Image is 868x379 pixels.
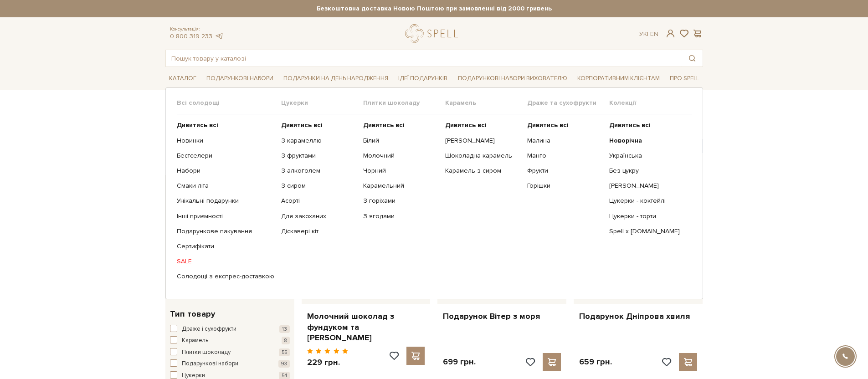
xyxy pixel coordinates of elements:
[527,121,602,129] a: Дивитись всі
[609,182,684,190] a: [PERSON_NAME]
[609,137,642,144] b: Новорічна
[165,72,200,86] a: Каталог
[166,50,682,67] input: Пошук товару у каталозі
[363,121,438,129] a: Дивитись всі
[609,152,684,160] a: Українська
[445,121,520,129] a: Дивитись всі
[443,357,476,367] p: 699 грн.
[215,32,224,40] a: telegram
[527,137,602,145] a: Малина
[281,99,363,107] span: Цукерки
[609,99,691,107] span: Колекції
[165,5,703,13] strong: Безкоштовна доставка Новою Поштою при замовленні від 2000 гривень
[281,137,356,145] a: З карамеллю
[527,99,609,107] span: Драже та сухофрукти
[170,348,290,357] button: Плитки шоколаду 55
[363,137,438,145] a: Білий
[527,121,569,129] b: Дивитись всі
[445,152,520,160] a: Шоколадна карамель
[281,212,356,220] a: Для закоханих
[170,325,290,334] button: Драже і сухофрукти 13
[165,87,703,299] div: Каталог
[281,121,356,129] a: Дивитись всі
[363,99,445,107] span: Плитки шоколаду
[527,182,602,190] a: Горішки
[579,357,612,367] p: 659 грн.
[363,152,438,160] a: Молочний
[405,24,462,43] a: logo
[443,311,561,322] a: Подарунок Вітер з моря
[609,197,684,205] a: Цукерки - коктейлі
[527,152,602,160] a: Манго
[609,167,684,175] a: Без цукру
[281,152,356,160] a: З фруктами
[177,99,281,107] span: Всі солодощі
[170,359,290,369] button: Подарункові набори 93
[363,121,405,129] b: Дивитись всі
[177,121,218,129] b: Дивитись всі
[682,50,703,67] button: Пошук товару у каталозі
[279,348,290,356] span: 55
[445,121,487,129] b: Дивитись всі
[177,227,274,236] a: Подарункове пакування
[609,137,684,145] a: Новорічна
[639,30,658,38] div: Ук
[650,30,658,38] a: En
[182,348,231,357] span: Плитки шоколаду
[170,32,212,40] a: 0 800 319 233
[177,257,274,266] a: SALE
[609,227,684,236] a: Spell x [DOMAIN_NAME]
[445,99,527,107] span: Карамель
[282,337,290,344] span: 8
[579,311,697,322] a: Подарунок Дніпрова хвиля
[170,336,290,345] button: Карамель 8
[177,121,274,129] a: Дивитись всі
[182,325,236,334] span: Драже і сухофрукти
[307,357,349,368] p: 229 грн.
[527,167,602,175] a: Фрукти
[574,71,663,86] a: Корпоративним клієнтам
[609,212,684,220] a: Цукерки - торти
[281,121,323,129] b: Дивитись всі
[177,212,274,220] a: Інші приємності
[363,182,438,190] a: Карамельний
[280,72,392,86] a: Подарунки на День народження
[278,360,290,368] span: 93
[170,26,224,32] span: Консультація:
[666,72,703,86] a: Про Spell
[177,152,274,160] a: Бестселери
[395,72,451,86] a: Ідеї подарунків
[281,182,356,190] a: З сиром
[279,325,290,333] span: 13
[182,336,208,345] span: Карамель
[177,167,274,175] a: Набори
[454,71,571,86] a: Подарункові набори вихователю
[281,197,356,205] a: Асорті
[203,72,277,86] a: Подарункові набори
[177,242,274,251] a: Сертифікати
[177,182,274,190] a: Смаки літа
[307,311,425,343] a: Молочний шоколад з фундуком та [PERSON_NAME]
[170,308,215,320] span: Тип товару
[445,167,520,175] a: Карамель з сиром
[363,197,438,205] a: З горіхами
[647,30,648,38] span: |
[177,137,274,145] a: Новинки
[182,359,238,369] span: Подарункові набори
[281,167,356,175] a: З алкоголем
[363,167,438,175] a: Чорний
[445,137,520,145] a: [PERSON_NAME]
[281,227,356,236] a: Діскавері кіт
[609,121,684,129] a: Дивитись всі
[177,272,274,281] a: Солодощі з експрес-доставкою
[177,197,274,205] a: Унікальні подарунки
[609,121,651,129] b: Дивитись всі
[363,212,438,220] a: З ягодами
